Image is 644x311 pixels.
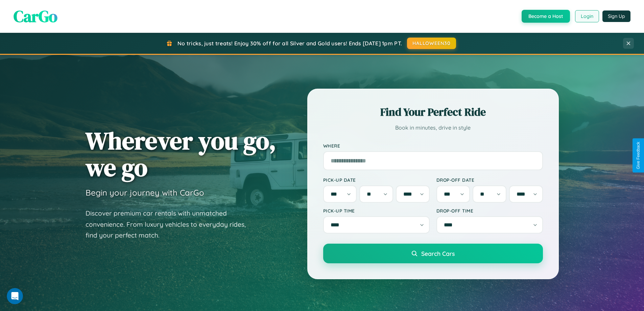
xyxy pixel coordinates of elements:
[7,288,23,304] iframe: Intercom live chat
[323,244,543,263] button: Search Cars
[86,208,255,241] p: Discover premium car rentals with unmatched convenience. From luxury vehicles to everyday rides, ...
[602,10,630,22] button: Sign Up
[323,143,543,149] label: Where
[323,105,543,119] h2: Find Your Perfect Ride
[323,208,430,214] label: Pick-up Time
[323,123,543,133] p: Book in minutes, drive in style
[522,10,570,23] button: Become a Host
[323,177,430,183] label: Pick-up Date
[86,127,276,181] h1: Wherever you go, we go
[436,177,543,183] label: Drop-off Date
[14,5,57,27] span: CarGo
[575,10,599,22] button: Login
[86,187,204,198] h3: Begin your journey with CarGo
[436,208,543,214] label: Drop-off Time
[407,38,456,49] button: HALLOWEEN30
[421,250,455,257] span: Search Cars
[177,40,402,47] span: No tricks, just treats! Enjoy 30% off for all Silver and Gold users! Ends [DATE] 1pm PT.
[636,142,641,169] div: Give Feedback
